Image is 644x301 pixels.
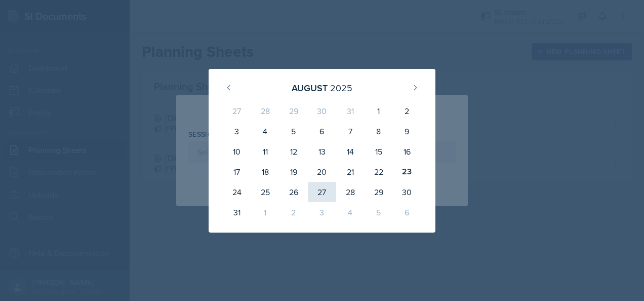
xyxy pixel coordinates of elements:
div: 16 [393,141,421,162]
div: 15 [365,141,393,162]
div: 30 [308,101,336,121]
div: 5 [365,202,393,222]
div: 22 [365,162,393,182]
div: 30 [393,182,421,202]
div: 3 [308,202,336,222]
div: 19 [279,162,308,182]
div: 12 [279,141,308,162]
div: 29 [279,101,308,121]
div: 14 [336,141,365,162]
div: 31 [336,101,365,121]
div: 2 [393,101,421,121]
div: 6 [393,202,421,222]
div: 31 [223,202,251,222]
div: 28 [336,182,365,202]
div: 6 [308,121,336,141]
div: 28 [251,101,279,121]
div: 21 [336,162,365,182]
div: 10 [223,141,251,162]
div: 8 [365,121,393,141]
div: 26 [279,182,308,202]
div: 11 [251,141,279,162]
div: 5 [279,121,308,141]
div: 29 [365,182,393,202]
div: 2025 [330,81,352,95]
div: 7 [336,121,365,141]
div: 9 [393,121,421,141]
div: 20 [308,162,336,182]
div: August [292,81,328,95]
div: 18 [251,162,279,182]
div: 24 [223,182,251,202]
div: 4 [336,202,365,222]
div: 27 [308,182,336,202]
div: 23 [393,162,421,182]
div: 4 [251,121,279,141]
div: 1 [251,202,279,222]
div: 1 [365,101,393,121]
div: 2 [279,202,308,222]
div: 3 [223,121,251,141]
div: 13 [308,141,336,162]
div: 17 [223,162,251,182]
div: 25 [251,182,279,202]
div: 27 [223,101,251,121]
